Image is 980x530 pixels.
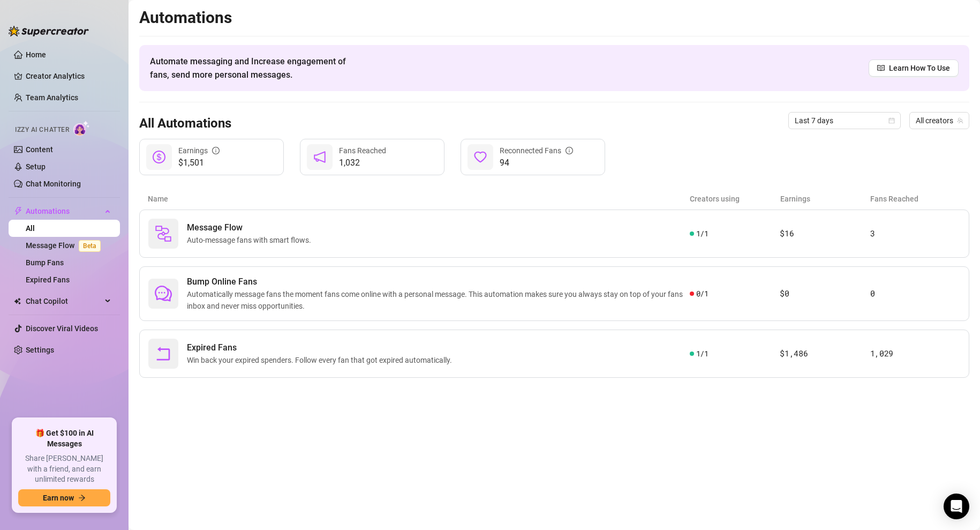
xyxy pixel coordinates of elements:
img: Chat Copilot [14,297,21,305]
a: Content [26,145,53,154]
span: calendar [888,117,895,124]
article: $1,486 [780,347,870,360]
span: Chat Copilot [26,293,102,310]
span: read [877,64,885,72]
div: Earnings [178,145,220,156]
span: Last 7 days [795,113,894,129]
span: Automate messaging and Increase engagement of fans, send more personal messages. [150,55,356,81]
article: $16 [780,227,870,240]
a: Bump Fans [26,258,64,267]
span: 🎁 Get $100 in AI Messages [18,428,110,449]
img: AI Chatter [73,121,90,136]
span: Auto-message fans with smart flows. [187,234,315,246]
span: Beta [79,240,101,252]
h3: All Automations [139,115,231,132]
span: arrow-right [78,494,86,502]
img: svg%3e [155,225,172,242]
span: 1,032 [339,156,386,169]
div: Open Intercom Messenger [944,494,969,519]
span: $1,501 [178,156,220,169]
a: Setup [26,162,46,171]
span: Izzy AI Chatter [15,125,69,135]
a: Team Analytics [26,93,78,102]
span: Bump Online Fans [187,275,690,288]
h2: Automations [139,8,969,28]
article: Creators using [690,193,780,205]
span: info-circle [566,147,573,154]
span: heart [474,151,487,163]
a: Home [26,50,46,59]
span: team [957,117,963,124]
span: 94 [500,156,573,169]
a: Chat Monitoring [26,180,81,188]
article: 0 [870,287,960,300]
span: Message Flow [187,221,315,234]
span: 1 / 1 [696,348,708,360]
button: Earn nowarrow-right [18,489,110,506]
article: Fans Reached [870,193,961,205]
article: 3 [870,227,960,240]
span: Earn now [43,494,74,502]
article: 1,029 [870,347,960,360]
span: rollback [155,345,172,362]
a: Learn How To Use [869,59,959,77]
span: Learn How To Use [889,62,950,74]
img: logo-BBDzfeDw.svg [9,26,89,36]
span: 1 / 1 [696,228,708,240]
a: Discover Viral Videos [26,324,98,333]
a: Message FlowBeta [26,241,105,250]
span: 0 / 1 [696,288,708,300]
a: All [26,224,35,233]
a: Creator Analytics [26,68,111,85]
div: Reconnected Fans [500,145,573,156]
span: thunderbolt [14,207,22,215]
span: Expired Fans [187,341,456,354]
span: info-circle [212,147,220,154]
span: All creators [916,113,963,129]
article: Earnings [780,193,871,205]
span: Fans Reached [339,146,386,155]
span: dollar [153,151,165,163]
article: $0 [780,287,870,300]
article: Name [148,193,690,205]
span: notification [313,151,326,163]
span: Win back your expired spenders. Follow every fan that got expired automatically. [187,354,456,366]
span: Automatically message fans the moment fans come online with a personal message. This automation m... [187,288,690,312]
span: comment [155,285,172,302]
a: Settings [26,346,54,354]
a: Expired Fans [26,275,70,284]
span: Share [PERSON_NAME] with a friend, and earn unlimited rewards [18,453,110,485]
span: Automations [26,203,102,220]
